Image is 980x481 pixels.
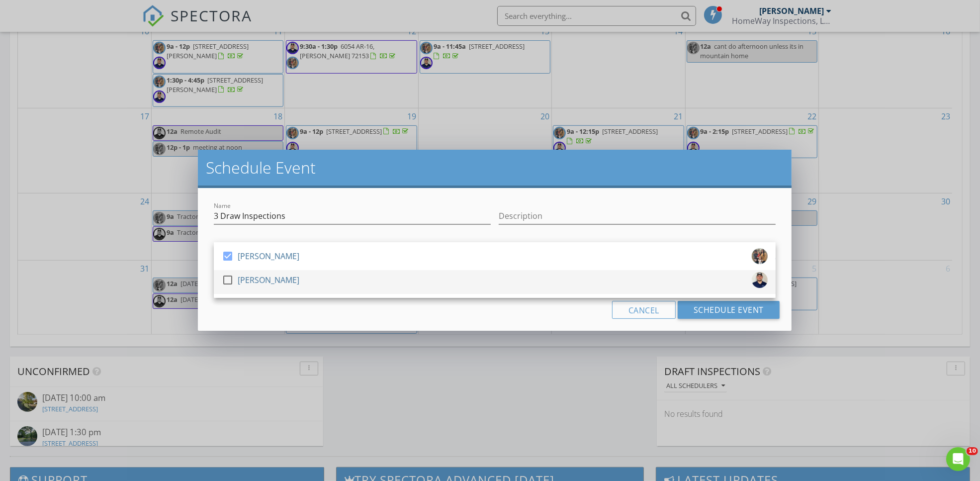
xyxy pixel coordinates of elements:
[238,248,299,264] div: [PERSON_NAME]
[752,272,768,288] img: img_3984.jpg
[206,158,784,178] h2: Schedule Event
[612,301,676,319] button: Cancel
[752,248,768,264] img: unnamed_3.jpg
[946,447,970,471] iframe: Intercom live chat
[967,447,978,455] span: 10
[238,272,299,288] div: [PERSON_NAME]
[678,301,780,319] button: Schedule Event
